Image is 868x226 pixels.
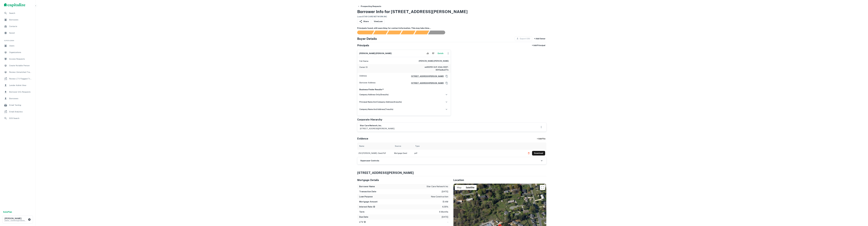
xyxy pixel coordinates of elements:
span: Borrower Info Requests [9,90,32,93]
button: Download [532,151,545,155]
p: star care network inc [426,185,448,188]
p: Owner ID [359,66,368,71]
button: + Add Principal [531,43,546,48]
a: Borrowers [2,95,33,102]
h6: Mortgage Amount [359,200,378,203]
h4: [STREET_ADDRESS][PERSON_NAME] [357,170,546,175]
p: 6 months [439,210,448,213]
p: new construction [431,195,448,198]
span: Review LTV Flagged Transactions [9,77,32,80]
span: Search [9,12,32,15]
span: Access Requests [9,57,32,60]
div: Borrower Info Requests [2,89,33,95]
button: Accept [425,51,430,56]
p: [DATE] [442,215,448,219]
h6: star care network, inc. [360,124,394,127]
h6: Principals found, still searching for contact information. This may take time... [357,27,546,30]
h6: company address only ( 5 results) [359,93,389,96]
h6: Loan : STAR CARE NETWORK INC [357,15,468,18]
p: Full Name [359,60,368,63]
span: SOS Search [9,117,32,120]
span: Organizations [9,51,32,54]
svg: LTVs displayed on the website are for informational purposes only and may be reported incorrectly... [364,221,366,223]
div: Documents found, AI parsing details... [387,31,402,34]
div: Your request is received and processing... [373,31,388,34]
div: Chat Widget [855,206,868,218]
span: Saved [9,31,32,34]
p: Borrower Address [359,81,376,85]
span: Email Analytics [9,110,32,113]
div: Principals found, AI now looking for contact information... [401,31,415,34]
h6: Interest Rate [359,205,375,208]
button: Delete file [526,151,531,155]
h5: Evidence [357,137,368,141]
a: SOS Search [2,115,33,121]
a: SoloPlan [3,211,12,214]
td: pdf [413,150,525,157]
div: Saved [2,30,33,36]
h6: LTV [359,221,366,224]
button: Show street map [455,185,464,190]
span: Create Notable Person [9,64,32,67]
p: [DATE] [442,190,448,193]
h6: [PERSON_NAME] [5,218,27,220]
a: Review Unmatched Transactions [2,69,33,75]
div: AI fulfillment process complete. [428,31,448,34]
p: [EMAIL_ADDRESS][DOMAIN_NAME] [5,220,27,222]
td: 250 [PERSON_NAME] - deed.pdf [357,150,393,157]
button: + Add Owner [533,36,546,41]
a: Email Testing [2,102,33,108]
button: Prospecting Requests [357,4,382,9]
span: Users [9,44,32,47]
th: Source [393,143,413,150]
a: [STREET_ADDRESS][PERSON_NAME] [409,82,444,84]
h6: [PERSON_NAME] [PERSON_NAME] [419,60,449,63]
a: Review LTV Flagged Transactions [2,76,33,82]
a: Search [2,10,33,16]
h6: Borrower Name [359,185,375,188]
p: Business Finder Results** [359,88,449,91]
h5: Corporate Hierarchy [357,118,382,121]
h6: [STREET_ADDRESS][PERSON_NAME] [409,75,444,78]
div: Type [415,145,420,148]
img: capitalize-logo.png [4,3,25,7]
th: Name [357,143,393,150]
div: Email Analytics [2,109,33,115]
button: Toggle fullscreen view [540,185,545,190]
h3: Borrower Info for [STREET_ADDRESS][PERSON_NAME] [357,9,468,15]
a: Users [2,43,33,49]
h4: Buyer Details [357,36,377,41]
span: Lender Admin View [9,84,32,87]
a: Create Notable Person [2,63,33,69]
div: scrollable content [357,143,546,157]
button: Copy Address [445,81,449,85]
h6: Transaction Date [359,190,376,193]
a: Borrowers [2,17,33,23]
a: ViewLoan [372,19,385,24]
button: [PERSON_NAME][EMAIL_ADDRESS][DOMAIN_NAME] [3,216,33,223]
h5: Location [453,178,546,182]
td: Mortgage Deed [393,150,413,157]
h6: company name and address ( 7 results) [359,108,393,111]
h6: Superuser Controls [360,159,379,162]
div: Access Requests [2,56,33,62]
p: $1.4m [443,200,448,203]
a: Contacts [2,23,33,29]
h6: Loan Purpose [359,195,373,198]
button: Enrich [436,51,445,56]
li: Super Admin [2,37,33,43]
h5: Mortgage Details [357,178,450,182]
a: Organizations [2,49,33,55]
div: Name [359,145,364,148]
button: Show satellite imagery [464,185,477,190]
